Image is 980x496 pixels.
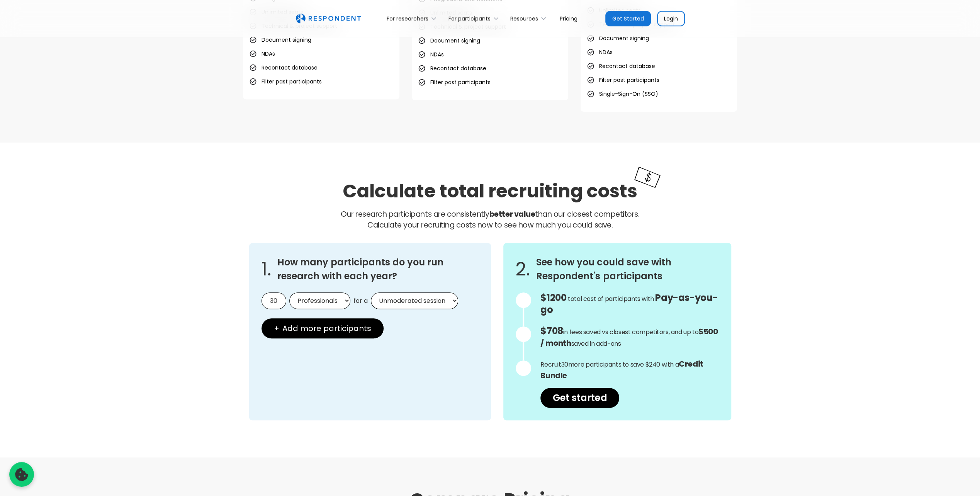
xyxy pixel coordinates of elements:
[561,360,568,369] span: 30
[262,265,271,273] span: 1.
[387,15,428,22] div: For researchers
[516,265,530,273] span: 2.
[587,75,659,85] li: Filter past participants
[367,220,613,230] span: Calculate your recruiting costs now to see how much you could save.
[249,48,275,59] li: NDAs
[489,209,535,219] strong: better value
[296,14,361,24] a: home
[418,35,480,46] li: Document signing
[657,11,685,26] a: Login
[382,9,444,27] div: For researchers
[540,358,718,382] p: Recruit more participants to save $240 with a
[418,77,491,88] li: Filter past participants
[249,62,318,73] li: Recontact database
[274,324,279,332] span: +
[536,255,718,283] h3: See how you could save with Respondent's participants
[510,15,538,22] div: Resources
[296,14,361,24] img: Untitled UI logotext
[249,34,311,45] li: Document signing
[418,49,444,60] li: NDAs
[540,291,566,304] span: $1200
[540,291,717,316] span: Pay-as-you-go
[587,88,658,99] li: Single-Sign-On (SSO)
[249,76,322,87] li: Filter past participants
[277,255,479,283] h3: How many participants do you run research with each year?
[418,63,486,74] li: Recontact database
[506,9,554,27] div: Resources
[568,294,654,303] span: total cost of participants with
[540,324,563,337] span: $708
[262,318,384,338] button: + Add more participants
[540,388,619,408] a: Get started
[444,9,506,27] div: For participants
[587,61,655,71] li: Recontact database
[587,47,613,58] li: NDAs
[587,33,649,44] li: Document signing
[448,15,491,22] div: For participants
[554,9,584,27] a: Pricing
[540,326,718,349] p: in fees saved vs closest competitors, and up to saved in add-ons
[282,324,371,332] span: Add more participants
[353,297,368,305] span: for a
[343,178,637,204] h2: Calculate total recruiting costs
[605,11,651,26] a: Get Started
[249,209,731,231] p: Our research participants are consistently than our closest competitors.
